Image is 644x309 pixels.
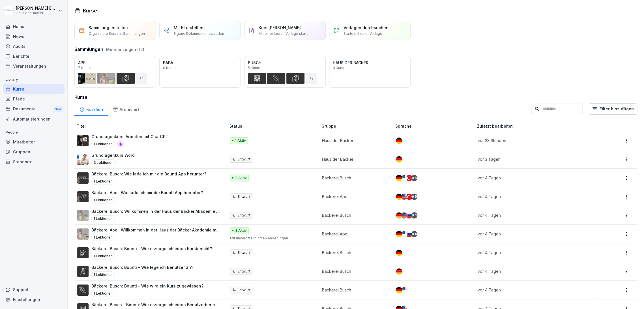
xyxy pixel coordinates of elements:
[3,22,65,31] a: Home
[91,171,206,177] p: Bäckerei Busch: Wie lade ich mir die Bounti App herunter?
[3,84,65,94] div: Kurse
[3,61,65,71] div: Veranstaltungen
[411,231,417,237] div: + 4
[478,268,590,274] p: vor 4 Tagen
[174,25,203,31] p: Mit KI erstellen
[89,25,128,31] p: Sammlung erstellen
[3,31,65,41] a: News
[74,56,156,88] a: APEL7 Kurse+4
[3,147,65,157] a: Gruppen
[91,271,115,278] p: 1 Lektionen
[406,212,412,218] img: ru.svg
[91,302,220,308] p: Bäckerei Busch - Bounti: Wie erzeuge ich einen Benutzerbericht?
[3,137,65,147] a: Mitarbeiter
[106,46,144,52] button: Mehr anzeigen (12)
[477,123,596,129] p: Zuletzt bearbeitet
[74,46,103,53] h3: Sammlungen
[396,231,402,237] img: de.svg
[91,152,135,158] p: Grundlagenkurs Word
[238,269,250,274] p: Entwurf
[259,31,311,36] p: Mit einer leeren Vorlage starten
[83,7,97,14] h1: Kurse
[108,102,144,116] a: Archiviert
[322,250,387,256] p: Bäckerei Busch
[333,60,407,66] p: HAUS DER BÄCKER
[396,194,402,200] img: de.svg
[478,138,590,143] p: vor 23 Stunden
[77,191,89,202] img: s78w77shk91l4aeybtorc9h7.png
[77,210,89,221] img: q9sahz27cr80k0viuyzdhycv.png
[238,157,250,162] p: Entwurf
[401,287,407,293] img: us.svg
[16,11,57,15] p: Haus der Bäcker
[3,295,65,304] a: Einstellungen
[322,194,387,199] p: Bäckerei Apel
[3,157,65,167] a: Standorte
[478,175,590,181] p: vor 4 Tagen
[395,123,475,129] p: Sprache
[259,25,301,31] p: Kurs [PERSON_NAME]
[406,231,412,237] img: ru.svg
[3,75,65,84] p: Library
[91,227,220,233] p: Bäckerei Apel: Willkommen in der Haus der Bäcker Akademie mit Bounti!
[3,128,65,137] p: People
[244,56,326,88] a: BUSCH5 Kurse+2
[91,141,115,147] p: 1 Lektionen
[396,287,402,293] img: de.svg
[3,41,65,51] a: Audits
[411,212,417,218] div: + 4
[163,66,176,70] p: 0 Kurse
[91,159,116,166] p: 3 Lektionen
[478,250,590,256] p: vor 4 Tagen
[322,138,387,143] p: Haus der Bäcker
[91,264,193,270] p: Bäckerei Busch: Bounti - Wie lege ich Benutzer an?
[396,138,402,144] img: de.svg
[91,234,115,241] p: 1 Lektionen
[3,104,65,114] div: Dokumente
[174,31,224,36] p: Eigene Dokumente hochladen
[77,247,89,258] img: yv9h8086xynjfnu9qnkzu07k.png
[77,154,89,165] img: qd5wkxyhqr8mhll453q1ftfp.png
[91,208,220,214] p: Bäckerei Busch: Willkommen in der Haus der Bäcker Akademie mit Bounti!
[77,123,227,129] p: Titel
[401,194,407,200] img: us.svg
[91,246,212,252] p: Bäckerei Busch: Bounti - Wie erzeuge ich einen Kursbericht?
[322,175,387,181] p: Bäckerei Busch
[91,283,203,289] p: Bäckerei Busch: Bounti - Wie wird ein Kurs zugewiesen?
[344,31,382,36] p: Starte mit einer Vorlage
[248,60,322,66] p: BUSCH
[478,194,590,199] p: vor 4 Tagen
[91,190,203,196] p: Bäckerei Apel: Wie lade ich mir die Bounti App herunter?
[91,253,115,259] p: 1 Lektionen
[77,284,89,296] img: pkjk7b66iy5o0dy6bqgs99sq.png
[248,66,260,70] p: 5 Kurse
[3,51,65,61] a: Berichte
[238,250,250,255] p: Entwurf
[91,290,115,297] p: 1 Lektionen
[322,287,387,293] p: Bäckerei Busch
[322,231,387,237] p: Bäckerei Apel
[406,175,412,181] img: tr.svg
[74,102,108,116] a: Kürzlich
[238,194,250,199] p: Entwurf
[91,178,115,185] p: 1 Lektionen
[329,56,411,88] a: HAUS DER BÄCKER0 Kurse
[163,60,237,66] p: BABA
[589,103,637,115] button: Filter hinzufügen
[91,197,115,203] p: 1 Lektionen
[235,175,247,181] p: 2 Aktiv
[3,114,65,124] div: Automatisierungen
[321,123,393,129] p: Gruppe
[230,236,312,241] p: Mit unveröffentlichten Änderungen
[396,250,402,256] img: de.svg
[478,212,590,218] p: vor 4 Tagen
[396,268,402,274] img: de.svg
[478,287,590,293] p: vor 4 Tagen
[74,94,637,100] h3: Kurse
[238,213,250,218] p: Entwurf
